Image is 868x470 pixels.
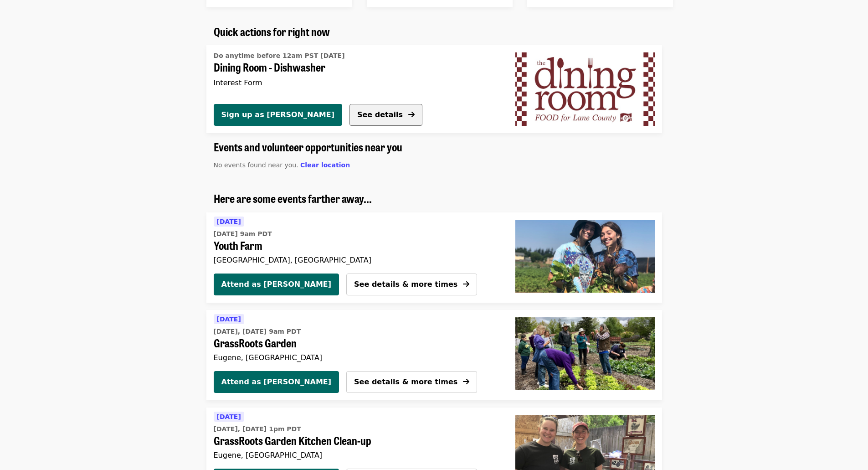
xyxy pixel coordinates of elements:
[214,327,301,336] time: [DATE], [DATE] 9am PDT
[214,216,493,266] a: See details for "Youth Farm"
[463,280,469,289] i: arrow-right icon
[349,104,422,126] button: See details
[515,52,655,125] img: Dining Room - Dishwasher organized by FOOD For Lane County
[346,274,477,295] button: See details & more times
[214,190,372,206] span: Here are some events farther away...
[508,310,662,400] a: GrassRoots Garden
[214,274,339,295] button: Attend as [PERSON_NAME]
[217,218,241,225] span: [DATE]
[508,45,662,133] a: Dining Room - Dishwasher
[214,49,493,92] a: See details for "Dining Room - Dishwasher"
[214,434,493,447] span: GrassRoots Garden Kitchen Clean-up
[354,377,457,386] span: See details & more times
[214,314,493,364] a: See details for "GrassRoots Garden"
[508,212,662,303] a: Youth Farm
[354,280,457,289] span: See details & more times
[300,161,350,169] span: Clear location
[214,61,493,74] span: Dining Room - Dishwasher
[300,160,350,170] button: Clear location
[214,104,342,126] button: Sign up as [PERSON_NAME]
[214,239,493,252] span: Youth Farm
[214,23,330,39] span: Quick actions for right now
[214,139,402,155] span: Events and volunteer opportunities near you
[214,78,262,87] span: Interest Form
[214,424,301,434] time: [DATE], [DATE] 1pm PDT
[515,317,655,390] img: GrassRoots Garden organized by FOOD For Lane County
[515,220,655,293] img: Youth Farm organized by FOOD For Lane County
[214,336,493,350] span: GrassRoots Garden
[214,52,345,59] span: Do anytime before 12am PST [DATE]
[346,371,477,393] button: See details & more times
[214,411,493,461] a: See details for "GrassRoots Garden Kitchen Clean-up"
[214,353,493,362] div: Eugene, [GEOGRAPHIC_DATA]
[214,256,493,264] div: [GEOGRAPHIC_DATA], [GEOGRAPHIC_DATA]
[221,377,332,387] span: Attend as [PERSON_NAME]
[214,451,493,460] div: Eugene, [GEOGRAPHIC_DATA]
[357,110,403,119] span: See details
[217,315,241,323] span: [DATE]
[217,413,241,420] span: [DATE]
[463,377,469,386] i: arrow-right icon
[221,109,334,120] span: Sign up as [PERSON_NAME]
[214,371,339,393] button: Attend as [PERSON_NAME]
[408,110,415,119] i: arrow-right icon
[214,229,272,239] time: [DATE] 9am PDT
[214,161,298,169] span: No events found near you.
[221,279,332,290] span: Attend as [PERSON_NAME]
